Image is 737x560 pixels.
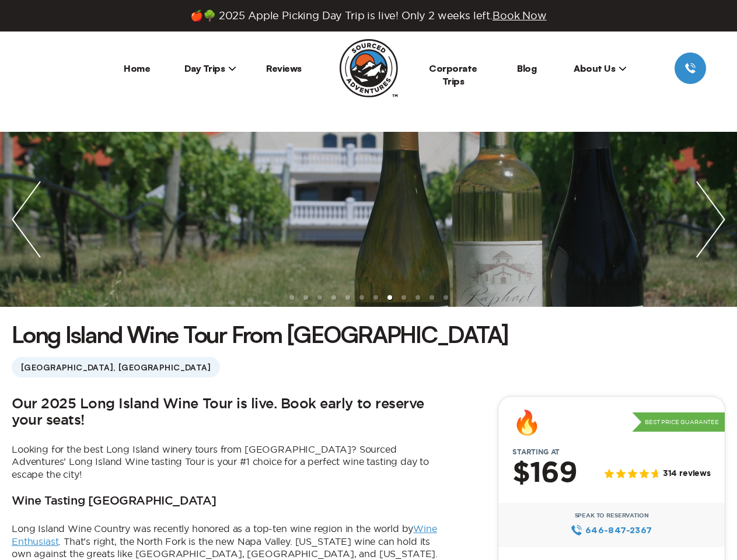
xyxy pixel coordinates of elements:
[340,39,398,97] img: Sourced Adventures company logo
[512,411,542,434] div: 🔥
[373,295,378,300] li: slide item 7
[429,62,477,87] a: Corporate Trips
[12,523,437,547] a: Wine Enthusiast
[401,295,406,300] li: slide item 9
[415,295,420,300] li: slide item 10
[124,62,150,74] a: Home
[443,295,448,300] li: slide item 12
[663,469,711,479] span: 314 reviews
[345,295,350,300] li: slide item 5
[512,459,577,489] h2: $169
[585,524,652,537] span: 646‍-847‍-2367
[517,62,536,74] a: Blog
[359,295,364,300] li: slide item 6
[575,512,649,519] span: Speak to Reservation
[632,412,725,432] p: Best Price Guarantee
[12,443,445,481] p: Looking for the best Long Island winery tours from [GEOGRAPHIC_DATA]? Sourced Adventures’ Long Is...
[190,9,546,22] span: 🍎🌳 2025 Apple Picking Day Trip is live! Only 2 weeks left.
[184,62,237,74] span: Day Trips
[289,295,294,300] li: slide item 1
[266,62,302,74] a: Reviews
[498,448,574,456] span: Starting at
[684,132,737,307] img: next slide / item
[493,10,547,21] span: Book Now
[429,295,434,300] li: slide item 11
[317,295,322,300] li: slide item 3
[303,295,308,300] li: slide item 2
[12,357,220,377] span: [GEOGRAPHIC_DATA], [GEOGRAPHIC_DATA]
[12,396,445,429] h2: Our 2025 Long Island Wine Tour is live. Book early to reserve your seats!
[571,524,652,537] a: 646‍-847‍-2367
[12,318,508,350] h1: Long Island Wine Tour From [GEOGRAPHIC_DATA]
[331,295,336,300] li: slide item 4
[574,62,627,74] span: About Us
[387,295,392,300] li: slide item 8
[12,495,216,509] h3: Wine Tasting [GEOGRAPHIC_DATA]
